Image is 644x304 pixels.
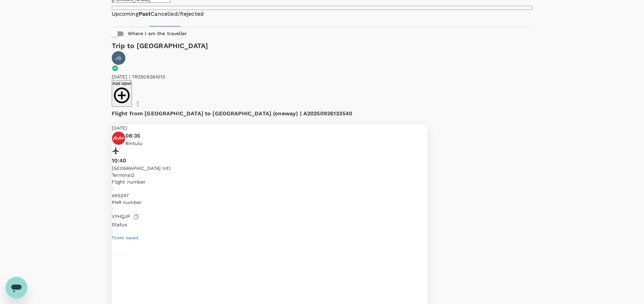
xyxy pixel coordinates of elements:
button: Add label [112,80,132,107]
span: Ticket issued [112,235,139,240]
p: 10:40 [112,157,427,165]
p: VYHQJP [112,213,427,221]
p: AK 5247 [112,192,427,199]
p: [DATE] [112,125,427,131]
img: AirAsia [112,131,125,145]
iframe: Button to launch messaging window [5,277,27,299]
p: Flight number [112,178,427,185]
p: 08:35 [125,132,143,140]
h6: Trip to [GEOGRAPHIC_DATA] [112,40,533,51]
p: JS [115,55,121,61]
p: Status [112,221,427,228]
a: Past [139,10,151,18]
a: Upcoming [112,10,139,18]
p: : [112,228,427,235]
a: Cancelled/Rejected [151,10,204,18]
span: A20250926133540 [303,110,352,117]
span: | [129,74,130,79]
p: Flight from [GEOGRAPHIC_DATA] to [GEOGRAPHIC_DATA] (oneway) [112,110,353,118]
p: [GEOGRAPHIC_DATA] Intl [112,165,427,172]
p: Terminal 2 [112,172,427,178]
p: Bintulu [125,140,143,147]
h6: Where I am the traveller [128,30,187,38]
p: : [112,185,427,192]
span: | [300,110,302,117]
p: PNR number [112,199,427,206]
p: [DATE] TR2509261013 [112,73,427,80]
p: : [112,206,427,213]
